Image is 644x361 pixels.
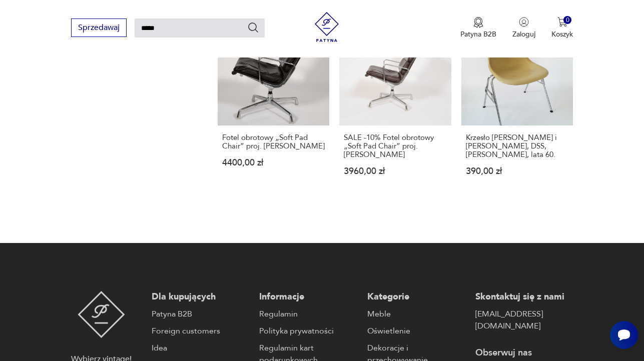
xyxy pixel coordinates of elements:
[312,12,342,42] img: Patyna - sklep z meblami i dekoracjami vintage
[461,14,573,195] a: Produkt wyprzedanyKrzesło Charles i Ray Eames, DSS, Herman Miller, lata 60.Krzesło [PERSON_NAME] ...
[475,291,573,303] p: Skontaktuj się z nami
[71,25,127,32] a: Sprzedawaj
[222,133,325,150] h3: Fotel obrotowy „Soft Pad Chair” proj. [PERSON_NAME]
[460,29,496,39] p: Patyna B2B
[473,17,483,28] img: Ikona medalu
[466,133,569,159] h3: Krzesło [PERSON_NAME] i [PERSON_NAME], DSS, [PERSON_NAME], lata 60.
[512,17,535,39] button: Zaloguj
[152,308,250,320] a: Patyna B2B
[367,308,465,320] a: Meble
[78,291,125,338] img: Patyna - sklep z meblami i dekoracjami vintage
[367,291,465,303] p: Kategorie
[512,29,535,39] p: Zaloguj
[367,325,465,337] a: Oświetlenie
[218,14,330,195] a: Produkt wyprzedanyFotel obrotowy „Soft Pad Chair” proj. Charles EamesFotel obrotowy „Soft Pad Cha...
[152,342,250,354] a: Idea
[247,21,259,33] button: Szukaj
[259,325,357,337] a: Polityka prywatności
[551,29,573,39] p: Koszyk
[152,291,250,303] p: Dla kupujących
[557,17,567,27] img: Ikona koszyka
[259,308,357,320] a: Regulamin
[475,347,573,359] p: Obserwuj nas
[551,17,573,39] button: 0Koszyk
[222,158,325,167] p: 4400,00 zł
[344,167,447,175] p: 3960,00 zł
[460,17,496,39] a: Ikona medaluPatyna B2B
[71,18,127,37] button: Sprzedawaj
[466,167,569,175] p: 390,00 zł
[152,325,250,337] a: Foreign customers
[344,133,447,159] h3: SALE -10% Fotel obrotowy „Soft Pad Chair” proj. [PERSON_NAME]
[475,308,573,332] a: [EMAIL_ADDRESS][DOMAIN_NAME]
[259,291,357,303] p: Informacje
[460,17,496,39] button: Patyna B2B
[519,17,529,27] img: Ikonka użytkownika
[339,14,451,195] a: Produkt wyprzedanySALE -10% Fotel obrotowy „Soft Pad Chair” proj. Charles EamesSALE -10% Fotel ob...
[563,16,572,24] div: 0
[610,321,638,349] iframe: Smartsupp widget button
